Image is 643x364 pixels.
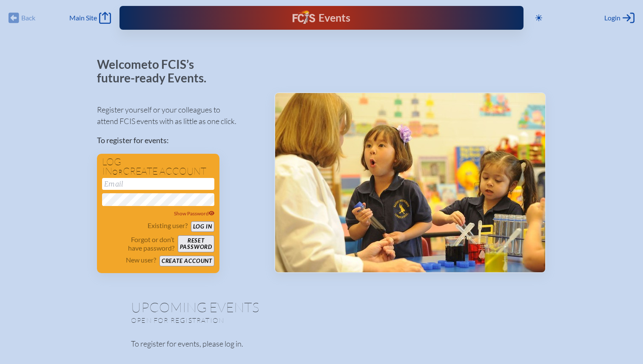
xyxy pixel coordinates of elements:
[112,168,123,176] span: or
[102,178,214,190] input: Email
[174,210,215,217] span: Show Password
[191,221,214,232] button: Log in
[102,235,174,252] p: Forgot or don’t have password?
[131,316,356,324] p: Open for registration
[97,58,216,85] p: Welcome to FCIS’s future-ready Events.
[69,12,111,24] a: Main Site
[234,10,409,25] div: FCIS Events — Future ready
[97,104,261,127] p: Register yourself or your colleagues to attend FCIS events with as little as one click.
[604,14,620,22] span: Login
[97,135,261,146] p: To register for events:
[69,14,97,22] span: Main Site
[275,93,545,272] img: Events
[131,338,512,350] p: To register for events, please log in.
[148,221,188,230] p: Existing user?
[159,256,214,266] button: Create account
[178,235,214,252] button: Resetpassword
[126,256,156,264] p: New user?
[102,157,214,176] h1: Log in create account
[131,300,512,314] h1: Upcoming Events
